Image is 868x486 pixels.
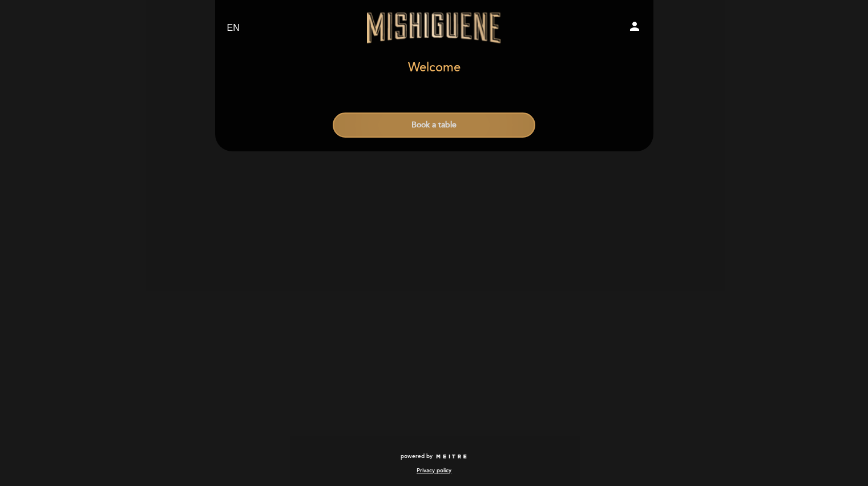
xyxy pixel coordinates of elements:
a: powered by [401,452,468,460]
button: person [628,19,641,37]
h1: Welcome [408,61,461,75]
span: powered by [401,452,433,460]
button: Book a table [333,113,535,138]
i: person [628,19,641,33]
img: MEITRE [435,454,468,460]
a: Mishiguene [363,13,506,44]
a: Privacy policy [417,467,451,475]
